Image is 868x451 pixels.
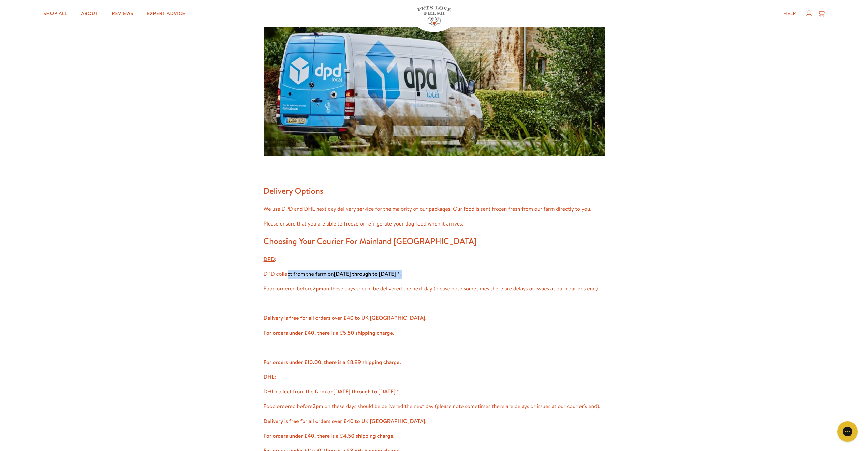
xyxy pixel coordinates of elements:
[313,285,323,292] strong: 2pm
[352,270,400,278] strong: through to [DATE] *
[264,314,427,322] strong: Delivery is free for all orders over £40 to UK [GEOGRAPHIC_DATA].
[352,388,399,395] strong: through to [DATE] *
[264,432,395,440] strong: For orders under £40, there is a £4.50 shipping charge.
[333,388,350,395] strong: [DATE]
[264,359,401,366] strong: For orders under £10.00, there is a £8.99 shipping charge.
[834,419,861,444] iframe: Gorgias live chat messenger
[264,256,275,263] span: DPD
[106,7,139,20] a: Reviews
[264,418,427,425] strong: Delivery is free for all orders over £40 to UK [GEOGRAPHIC_DATA].
[313,403,323,410] strong: 2pm
[75,7,103,20] a: About
[778,7,801,20] a: Help
[264,284,605,293] p: Food ordered before on these days should be delivered the next day (please note sometimes there a...
[264,184,605,198] h2: Delivery Options
[264,270,605,279] p: DPD collect from the farm on .
[264,402,605,411] p: Food ordered before on these days should be delivered the next day (please note sometimes there a...
[264,329,394,337] strong: For orders under £40, there is a £5.50 shipping charge.
[38,7,73,20] a: Shop All
[264,234,605,248] h2: Choosing Your Courier For Mainland [GEOGRAPHIC_DATA]
[264,205,605,214] p: We use DPD and DHL next day delivery service for the majority of our packages. Our food is sent f...
[264,219,605,229] p: Please ensure that you are able to freeze or refrigerate your dog food when it arrives.
[264,256,276,263] strong: :
[142,7,191,20] a: Expert Advice
[264,373,276,381] strong: DHL:
[264,387,605,396] p: DHL collect from the farm on .
[334,270,351,278] strong: [DATE]
[417,6,451,27] img: Pets Love Fresh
